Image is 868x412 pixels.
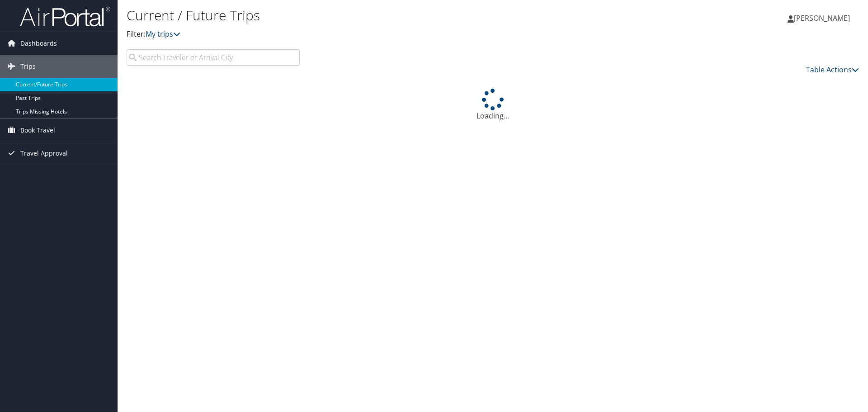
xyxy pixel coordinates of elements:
a: My trips [146,29,180,39]
h1: Current / Future Trips [127,6,615,25]
a: Table Actions [806,65,859,75]
span: Travel Approval [20,142,68,165]
span: Dashboards [20,32,57,55]
div: Loading... [127,89,859,121]
span: Trips [20,55,36,78]
span: [PERSON_NAME] [794,13,850,23]
p: Filter: [127,28,615,40]
input: Search Traveler or Arrival City [127,49,300,66]
span: Book Travel [20,119,55,142]
img: airportal-logo.png [20,6,110,27]
a: [PERSON_NAME] [788,5,859,32]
